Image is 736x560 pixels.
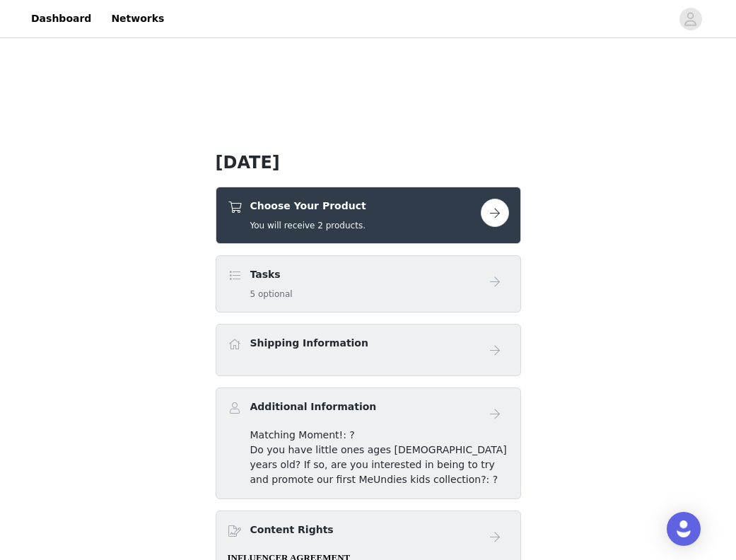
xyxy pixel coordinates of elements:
div: Choose Your Product [216,187,521,244]
div: Shipping Information [216,324,521,376]
a: Dashboard [23,3,100,35]
h4: Choose Your Product [250,199,366,214]
h4: Content Rights [250,523,334,537]
h4: Tasks [250,267,293,282]
div: avatar [684,8,697,30]
h4: Shipping Information [250,336,368,351]
a: Networks [103,3,173,35]
h5: You will receive 2 products. [250,219,366,232]
span: Do you have little ones ages [DEMOGRAPHIC_DATA] years old? If so, are you interested in being to ... [250,444,507,485]
span: Matching Moment!: ? [250,429,355,441]
div: Open Intercom Messenger [667,512,701,546]
div: Tasks [216,255,521,313]
h4: Additional Information [250,399,377,414]
h5: 5 optional [250,288,293,301]
h1: [DATE] [216,150,521,175]
div: Additional Information [216,387,521,499]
